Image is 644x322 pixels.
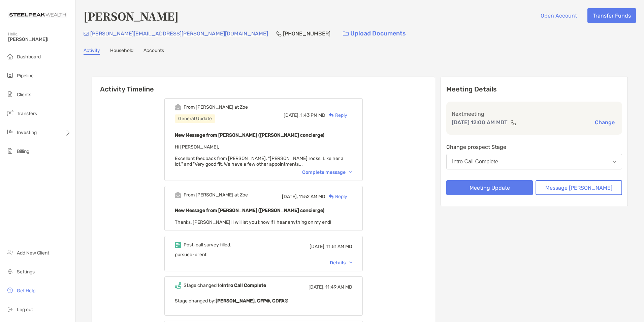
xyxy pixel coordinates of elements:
[175,104,181,110] img: Event icon
[175,192,181,198] img: Event icon
[452,159,498,165] div: Intro Call Complete
[17,54,41,60] span: Dashboard
[175,282,181,289] img: Event icon
[8,3,67,27] img: Zoe Logo
[143,48,164,55] a: Accounts
[284,112,299,118] span: [DATE],
[175,132,324,138] b: New Message from [PERSON_NAME] ([PERSON_NAME] concierge)
[302,169,352,175] div: Complete message
[175,252,206,258] span: pursued-client
[612,161,616,163] img: Open dropdown arrow
[184,242,231,248] div: Post-call survey filled.
[325,284,352,290] span: 11:49 AM MD
[452,118,508,127] p: [DATE] 12:00 AM MDT
[329,194,334,199] img: Reply icon
[175,208,324,213] b: New Message from [PERSON_NAME] ([PERSON_NAME] concierge)
[92,77,435,93] h6: Activity Timeline
[510,120,516,125] img: communication type
[6,52,14,60] img: dashboard icon
[6,109,14,117] img: transfers icon
[339,26,410,41] a: Upload Documents
[300,112,325,118] span: 1:43 PM MD
[175,219,331,225] span: Thanks, [PERSON_NAME]! I will let you know if I hear anything on my end!
[593,119,617,126] button: Change
[17,92,31,98] span: Clients
[84,8,179,24] h4: [PERSON_NAME]
[309,284,324,290] span: [DATE],
[6,71,14,79] img: pipeline icon
[299,194,325,199] span: 11:52 AM MD
[17,250,49,256] span: Add New Client
[17,149,29,154] span: Billing
[452,110,617,118] p: Next meeting
[6,286,14,294] img: get-help icon
[6,90,14,98] img: clients icon
[6,305,14,313] img: logout icon
[282,194,298,199] span: [DATE],
[175,144,344,167] span: Hi [PERSON_NAME], Excellent feedback from [PERSON_NAME]. "[PERSON_NAME] rocks. Like her a lot." a...
[283,29,330,38] p: [PHONE_NUMBER]
[6,147,14,155] img: billing icon
[343,31,349,36] img: button icon
[276,31,282,36] img: Phone Icon
[184,192,248,198] div: From [PERSON_NAME] at Zoe
[446,154,622,169] button: Intro Call Complete
[329,113,334,117] img: Reply icon
[446,143,622,151] p: Change prospect Stage
[17,269,35,275] span: Settings
[222,283,266,288] b: Intro Call Complete
[175,114,215,123] div: General Update
[325,112,347,119] div: Reply
[6,128,14,136] img: investing icon
[310,244,325,249] span: [DATE],
[216,298,288,304] b: [PERSON_NAME], CFP®, CDFA®
[17,307,33,313] span: Log out
[446,180,533,195] button: Meeting Update
[535,8,582,23] button: Open Account
[17,111,37,116] span: Transfers
[325,193,347,200] div: Reply
[446,85,622,93] p: Meeting Details
[6,248,14,257] img: add_new_client icon
[184,283,266,288] div: Stage changed to
[17,130,37,135] span: Investing
[587,8,636,23] button: Transfer Funds
[8,36,71,42] span: [PERSON_NAME]!
[17,288,35,294] span: Get Help
[84,32,89,36] img: Email Icon
[6,267,14,275] img: settings icon
[175,297,352,305] p: Stage changed by:
[349,171,352,173] img: Chevron icon
[536,180,622,195] button: Message [PERSON_NAME]
[90,29,268,38] p: [PERSON_NAME][EMAIL_ADDRESS][PERSON_NAME][DOMAIN_NAME]
[17,73,34,79] span: Pipeline
[330,260,352,266] div: Details
[326,244,352,249] span: 11:51 AM MD
[110,48,133,55] a: Household
[175,242,181,248] img: Event icon
[84,48,100,55] a: Activity
[184,104,248,110] div: From [PERSON_NAME] at Zoe
[349,262,352,264] img: Chevron icon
